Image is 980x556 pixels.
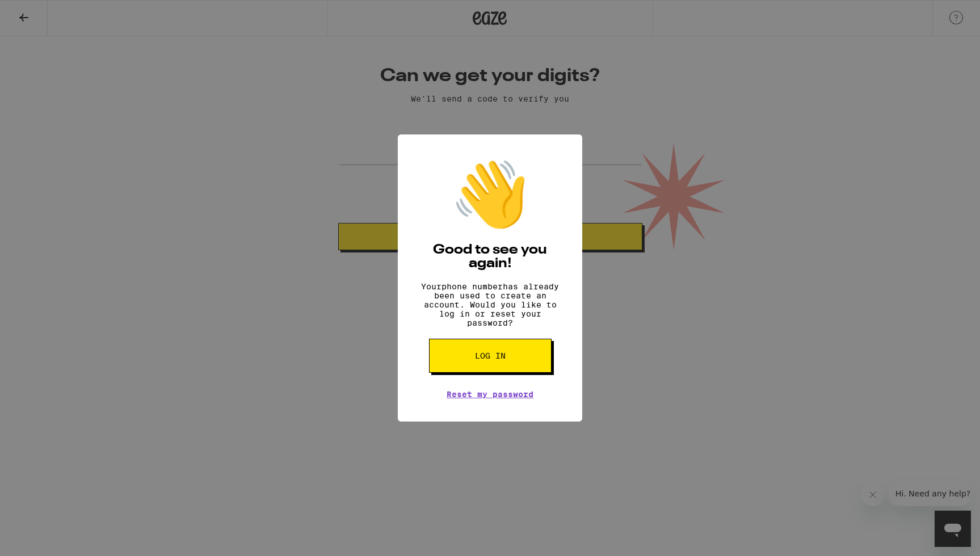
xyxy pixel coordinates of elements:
span: Hi. Need any help? [7,8,82,17]
p: Your phone number has already been used to create an account. Would you like to log in or reset y... [415,282,565,327]
a: Reset my password [447,390,533,399]
h2: Good to see you again! [415,243,565,271]
span: Log in [475,352,506,360]
button: Log in [429,339,552,373]
div: 👋 [451,157,530,232]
